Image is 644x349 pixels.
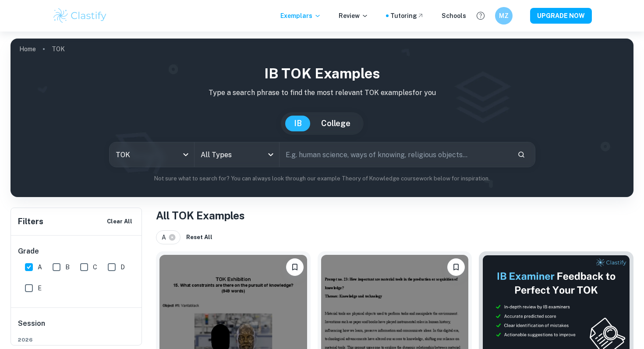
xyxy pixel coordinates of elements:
p: Type a search phrase to find the most relevant TOK examples for you [18,88,626,98]
button: Help and Feedback [473,8,488,23]
img: Clastify logo [52,7,108,25]
a: Tutoring [390,11,424,21]
h6: Grade [18,246,135,257]
span: D [120,262,125,272]
span: E [38,283,42,293]
h6: Filters [18,215,43,228]
button: Bookmark [447,258,465,276]
p: Review [339,11,368,21]
button: Clear All [105,215,134,228]
button: UPGRADE NOW [530,8,592,24]
h1: All TOK Examples [156,208,633,223]
a: Home [19,43,36,55]
button: Search [514,147,529,162]
p: TOK [52,44,65,54]
h6: Session [18,318,135,336]
div: All Types [195,142,279,167]
button: Reset All [184,231,215,244]
span: C [93,262,97,272]
div: A [156,230,180,244]
div: TOK [110,142,194,167]
button: Bookmark [286,258,304,276]
input: E.g. human science, ways of knowing, religious objects... [280,142,510,167]
button: IB [285,116,311,131]
span: 2026 [18,336,135,344]
h1: IB TOK examples [18,63,626,84]
span: A [38,262,42,272]
h6: MZ [499,11,509,21]
button: College [312,116,359,131]
img: profile cover [11,39,633,197]
button: MZ [495,7,513,25]
span: B [65,262,70,272]
p: Not sure what to search for? You can always look through our example Theory of Knowledge coursewo... [18,174,626,183]
a: Schools [442,11,466,21]
span: A [162,233,170,242]
p: Exemplars [280,11,321,21]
